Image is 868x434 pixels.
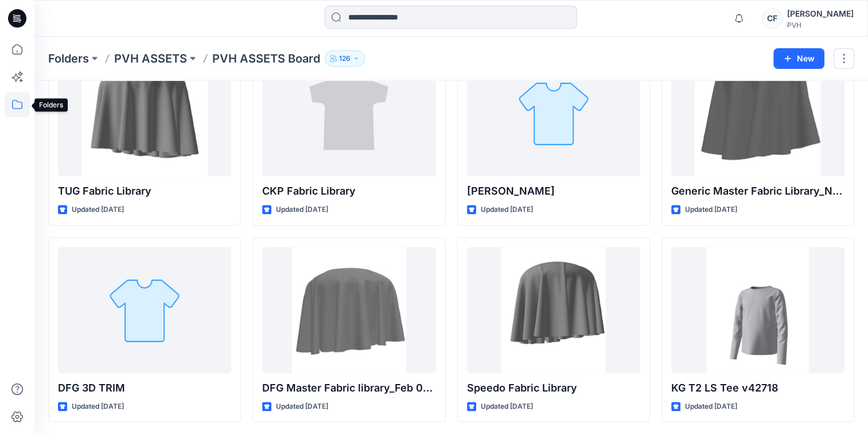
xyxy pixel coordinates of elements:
[262,183,435,199] p: CKP Fabric Library
[467,183,640,199] p: [PERSON_NAME]
[762,8,783,29] div: CF
[58,183,231,199] p: TUG Fabric Library
[72,401,124,413] p: Updated [DATE]
[58,247,231,373] a: DFG 3D TRIM
[787,21,854,29] div: PVH
[58,380,231,396] p: DFG 3D TRIM
[671,50,844,176] a: Generic Master Fabric Library_NOV2017
[114,51,187,67] a: PVH ASSETS
[58,50,231,176] a: TUG Fabric Library
[276,401,328,413] p: Updated [DATE]
[671,183,844,199] p: Generic Master Fabric Library_NOV2017
[481,401,533,413] p: Updated [DATE]
[276,204,328,216] p: Updated [DATE]
[467,50,640,176] a: Tommy Trim
[262,247,435,373] a: DFG Master Fabric library_Feb 07 2018
[787,7,854,21] div: [PERSON_NAME]
[262,380,435,396] p: DFG Master Fabric library_Feb 07 2018
[685,401,737,413] p: Updated [DATE]
[212,51,320,67] p: PVH ASSETS Board
[339,52,351,65] p: 126
[481,204,533,216] p: Updated [DATE]
[48,51,89,67] a: Folders
[325,51,365,67] button: 126
[773,48,824,69] button: New
[262,50,435,176] a: CKP Fabric Library
[671,247,844,373] a: KG T2 LS Tee v42718
[685,204,737,216] p: Updated [DATE]
[72,204,124,216] p: Updated [DATE]
[467,247,640,373] a: Speedo Fabric Library
[671,380,844,396] p: KG T2 LS Tee v42718
[467,380,640,396] p: Speedo Fabric Library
